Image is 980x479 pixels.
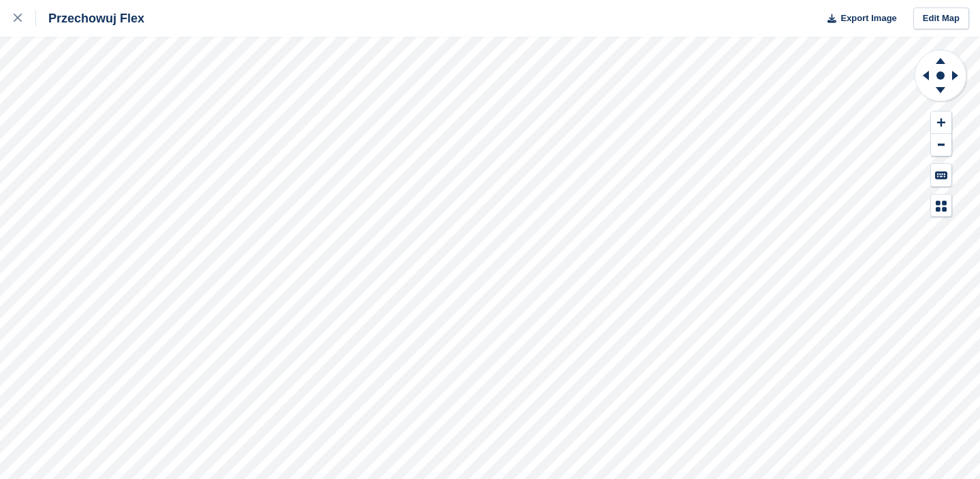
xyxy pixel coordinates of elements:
a: Edit Map [913,7,969,30]
button: Zoom Out [931,134,951,156]
div: Przechowuj Flex [36,10,144,27]
button: Zoom In [931,112,951,134]
button: Keyboard Shortcuts [931,164,951,186]
span: Export Image [840,12,896,25]
button: Export Image [819,7,897,30]
button: Map Legend [931,195,951,217]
